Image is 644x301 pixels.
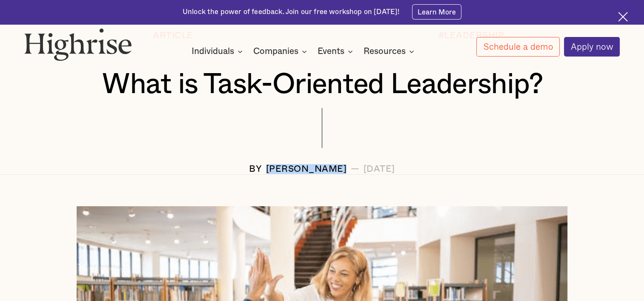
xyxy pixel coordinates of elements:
img: Cross icon [618,12,628,22]
img: Highrise logo [24,28,132,60]
div: Companies [253,46,309,57]
div: Resources [364,46,417,57]
h1: What is Task-Oriented Leadership? [49,69,595,100]
div: Individuals [192,46,245,57]
div: Events [318,46,355,57]
a: Learn More [412,4,462,20]
a: Schedule a demo [476,37,560,57]
div: Events [318,46,344,57]
div: Individuals [192,46,234,57]
div: — [351,164,360,174]
div: [DATE] [364,164,395,174]
div: Unlock the power of feedback. Join our free workshop on [DATE]! [183,7,400,17]
div: BY [249,164,262,174]
div: Resources [364,46,406,57]
div: [PERSON_NAME] [266,164,347,174]
div: Companies [253,46,298,57]
a: Apply now [564,37,620,57]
